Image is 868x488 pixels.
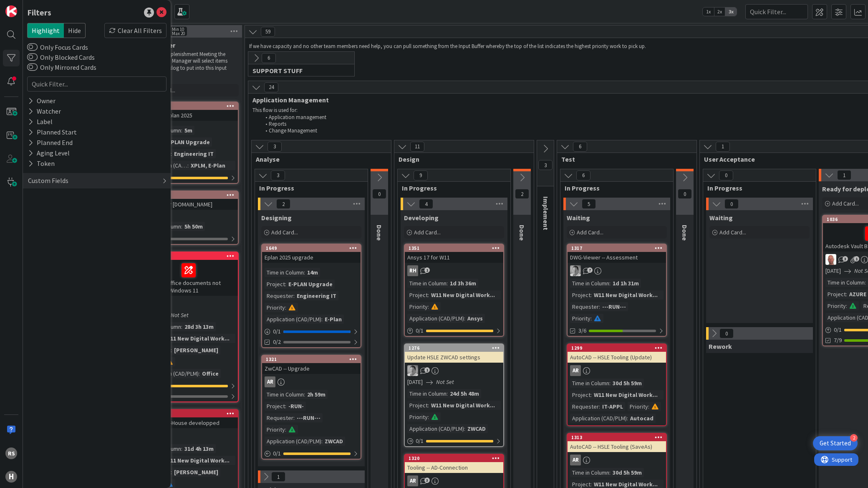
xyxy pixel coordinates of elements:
[577,229,603,236] span: Add Card...
[590,314,592,323] span: :
[139,298,238,309] div: RK
[323,315,344,324] div: E-Plan
[143,192,238,198] div: 1646
[139,417,238,428] div: Tooling -- In-House developped
[465,424,488,433] div: ZWCAD
[265,437,321,446] div: Application (CAD/PLM)
[271,472,285,482] span: 1
[27,175,69,186] div: Custom Fields
[570,379,609,388] div: Time in Column
[262,252,361,263] div: Eplan 2025 upgrade
[286,402,306,411] div: -RUN-
[273,327,281,336] span: 0 / 1
[611,279,641,288] div: 1d 1h 31m
[189,161,227,170] div: XPLM, E-Plan
[104,23,167,38] div: Clear All Filters
[181,222,182,231] span: :
[568,434,666,452] div: 1313AutoCAD -- HSLE Tooling (SaveAs)
[567,244,667,337] a: 1317DWG-Viewer -- AssessmentAVTime in Column:1d 1h 31mProject:W11 New Digital Work...Requester:--...
[164,137,212,147] div: E-PLAN Upgrade
[571,245,666,251] div: 1317
[678,189,692,199] span: 0
[405,244,503,252] div: 1351
[447,389,448,398] span: :
[264,82,278,92] span: 24
[542,196,550,230] span: Implement
[405,352,503,363] div: Update HSLE ZWCAD settings
[424,267,430,273] span: 1
[424,367,430,373] span: 1
[262,244,361,263] div: 1649Eplan 2025 upgrade
[719,170,733,180] span: 0
[448,279,478,288] div: 1d 3h 36m
[27,6,51,19] div: Filters
[568,352,666,363] div: AutoCAD -- HSLE Tooling (Update)
[295,291,338,300] div: Engineering IT
[27,63,38,71] button: Only Mirrored Cards
[571,345,666,351] div: 1299
[825,267,841,275] span: [DATE]
[171,149,172,158] span: :
[834,336,842,345] span: 7/9
[27,117,53,127] div: Label
[305,390,328,399] div: 2h 59m
[407,265,418,276] div: RH
[265,291,293,300] div: Requester
[405,344,503,363] div: 1276Update HSLE ZWCAD settings
[716,142,730,152] span: 1
[304,390,305,399] span: :
[709,213,733,222] span: Waiting
[252,66,344,75] span: SUPPORT STUFF
[172,346,220,355] div: [PERSON_NAME]
[27,53,38,61] button: Only Blocked Cards
[590,290,592,300] span: :
[854,256,859,262] span: 1
[409,455,503,461] div: 1320
[570,314,590,323] div: Priority
[265,280,285,289] div: Project
[293,413,295,422] span: :
[813,436,858,450] div: Open Get Started checklist, remaining modules: 2
[171,346,172,355] span: :
[273,449,281,458] span: 0 / 1
[262,356,361,374] div: 1321ZwCAD -- Upgrade
[568,441,666,452] div: AutoCAD -- HSLE Tooling (SaveAs)
[285,280,286,289] span: :
[724,199,739,209] span: 0
[407,365,418,376] img: AV
[538,160,553,170] span: 3
[429,401,497,410] div: W11 New Digital Work...
[261,213,292,222] span: Designing
[865,278,866,287] span: :
[719,328,734,338] span: 0
[407,424,464,433] div: Application (CAD/PLM)
[587,267,593,273] span: 7
[262,244,361,252] div: 1649
[405,436,503,446] div: 0/1
[609,279,611,288] span: :
[273,338,281,346] span: 0/2
[573,142,587,152] span: 6
[261,244,361,348] a: 1649Eplan 2025 upgradeTime in Column:14mProject:E-PLAN UpgradeRequester:Engineering ITPriority:Ap...
[285,303,286,312] span: :
[405,344,503,352] div: 1276
[172,468,220,477] div: [PERSON_NAME]
[627,414,628,423] span: :
[745,4,808,19] input: Quick Filter...
[27,96,56,106] div: Owner
[832,200,859,207] span: Add Card...
[139,191,238,199] div: 1646
[592,290,660,300] div: W11 New Digital Work...
[405,475,503,486] div: AR
[182,222,205,231] div: 5h 50m
[27,127,78,137] div: Planned Start
[405,455,503,473] div: 1320Tooling -- AD-Connection
[416,437,424,445] span: 0 / 1
[172,31,185,36] div: Max 20
[265,315,321,324] div: Application (CAD/PLM)
[570,402,599,411] div: Requester
[261,355,361,460] a: 1321ZwCAD -- UpgradeARTime in Column:2h 59mProject:-RUN-Requester:---RUN---Priority:Application (...
[843,256,848,262] span: 3
[850,434,858,442] div: 2
[570,455,581,465] div: AR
